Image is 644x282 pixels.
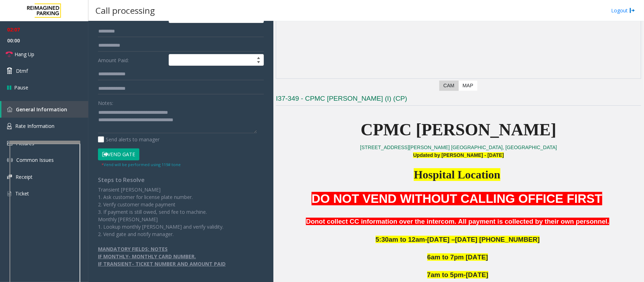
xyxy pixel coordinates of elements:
[98,186,264,238] p: Transient [PERSON_NAME] 1. Ask customer for license plate number. 2. Verify customer made payment...
[98,246,168,252] u: MANDATORY FIELDS: NOTES
[98,253,196,260] u: IF MONTHLY- MONTHLY CARD NUMBER.
[427,253,488,261] span: 6am to 7pm [DATE]
[427,271,488,278] span: 7am to 5pm-[DATE]
[98,136,159,143] label: Send alerts to manager
[98,177,264,183] h4: Steps to Resolve
[96,54,167,66] label: Amount Paid:
[98,260,226,267] u: IF TRANSIENT- TICKET NUMBER AND AMOUNT PAID
[254,60,263,66] span: Decrease value
[14,51,34,58] span: Hang Up
[7,123,12,129] img: 'icon'
[376,236,540,243] span: 5:30am to 12am-[DATE] –[DATE] [PHONE_NUMBER]
[630,7,635,14] img: logout
[7,141,12,146] img: 'icon'
[16,67,28,75] span: Dtmf
[276,94,641,106] h3: I37-349 - CPMC [PERSON_NAME] (I) (CP)
[98,97,113,107] label: Notes:
[15,123,54,129] span: Rate Information
[16,106,67,113] span: General Information
[101,162,181,167] small: Vend will be performed using 119# tone
[361,120,556,139] span: CPMC [PERSON_NAME]
[256,13,263,23] span: Toggle popup
[7,107,12,112] img: 'icon'
[306,218,609,225] b: Donot collect CC information over the intercom. All payment is collected by their own personnel.
[360,145,557,150] a: [STREET_ADDRESS][PERSON_NAME] [GEOGRAPHIC_DATA], [GEOGRAPHIC_DATA]
[7,175,12,179] img: 'icon'
[611,7,635,14] a: Logout
[7,157,13,163] img: 'icon'
[414,168,500,181] span: Hospital Location
[16,140,34,147] span: Pictures
[439,81,459,91] label: CAM
[312,192,602,205] span: DO NOT VEND WITHOUT CALLING OFFICE FIRST
[254,54,263,60] span: Increase value
[92,2,158,19] h3: Call processing
[1,101,88,118] a: General Information
[98,148,139,160] button: Vend Gate
[458,81,477,91] label: Map
[7,190,12,197] img: 'icon'
[14,84,28,91] span: Pause
[413,152,504,158] span: Updated by [PERSON_NAME] - [DATE]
